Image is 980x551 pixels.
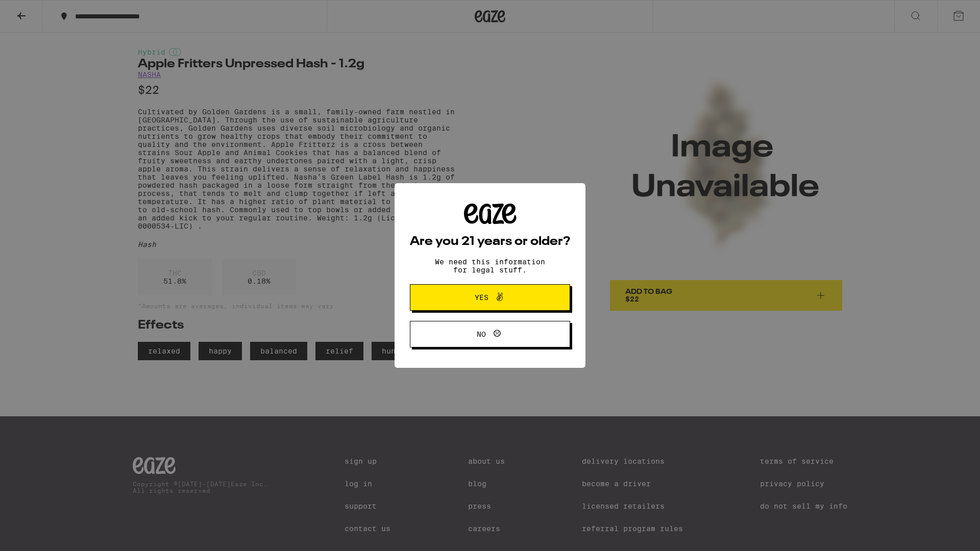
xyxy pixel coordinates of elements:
[477,331,486,338] span: No
[410,284,570,311] button: Yes
[410,236,570,248] h2: Are you 21 years or older?
[426,258,554,274] p: We need this information for legal stuff.
[475,294,488,301] span: Yes
[410,321,570,347] button: No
